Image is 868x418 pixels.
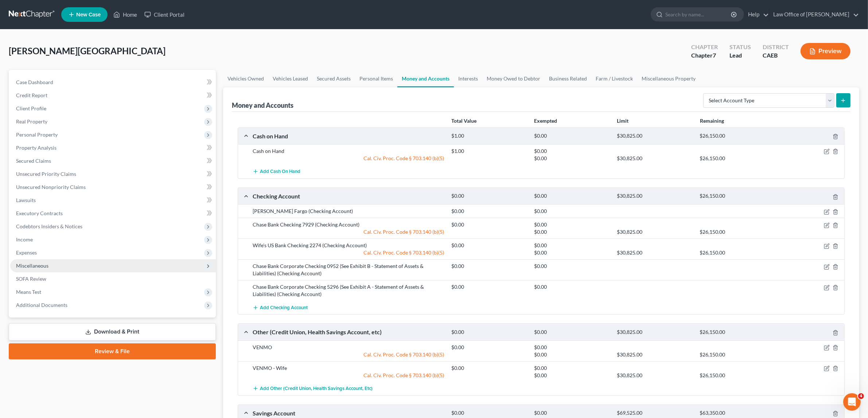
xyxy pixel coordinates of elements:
[110,8,141,21] a: Home
[253,165,300,178] button: Add Cash on Hand
[249,221,448,228] div: Chase Bank Checking 7929 (Checking Account)
[223,70,268,87] a: Vehicles Owned
[613,249,696,256] div: $30,825.00
[591,70,637,87] a: Farm / Livestock
[114,3,128,17] button: Home
[10,272,216,285] a: SOFA Review
[613,155,696,162] div: $30,825.00
[858,393,864,399] span: 4
[713,52,716,59] span: 7
[696,228,779,236] div: $26,150.00
[613,410,696,417] div: $69,525.00
[696,329,779,336] div: $26,150.00
[763,43,789,51] div: District
[530,208,613,215] div: $0.00
[249,242,448,249] div: Wife's US Bank Checking 2274 (Checking Account)
[6,223,140,236] textarea: Message…
[249,249,448,256] div: Cal. Civ. Proc. Code § 703.140 (b)(5)
[530,147,613,155] div: $0.00
[16,236,33,242] span: Income
[613,193,696,200] div: $30,825.00
[530,221,613,228] div: $0.00
[6,57,120,134] div: 🚨ATTN: [GEOGRAPHIC_DATA] of [US_STATE]The court has added a new Credit Counseling Field that we n...
[21,4,32,16] img: Profile image for Katie
[46,238,52,244] button: Start recording
[12,62,104,75] b: 🚨ATTN: [GEOGRAPHIC_DATA] of [US_STATE]
[613,372,696,379] div: $30,825.00
[530,263,613,270] div: $0.00
[448,410,530,417] div: $0.00
[12,79,114,129] div: The court has added a new Credit Counseling Field that we need to update upon filing. Please remo...
[35,4,83,9] h1: [PERSON_NAME]
[5,3,19,17] button: go back
[16,263,48,269] span: Miscellaneous
[125,236,137,247] button: Send a message…
[249,228,448,236] div: Cal. Civ. Proc. Code § 703.140 (b)(5)
[249,344,448,351] div: VENMO
[613,133,696,139] div: $30,825.00
[10,89,216,102] a: Credit Report
[744,8,769,21] a: Help
[260,386,373,391] span: Add Other (Credit Union, Health Savings Account, etc)
[9,323,216,340] a: Download & Print
[700,118,724,124] strong: Remaining
[530,344,613,351] div: $0.00
[249,208,448,215] div: [PERSON_NAME] Fargo (Checking Account)
[128,3,141,16] div: Close
[10,207,216,220] a: Executory Contracts
[448,193,530,200] div: $0.00
[12,135,69,139] div: [PERSON_NAME] • 1h ago
[530,155,613,162] div: $0.00
[253,301,308,314] button: Add Checking Account
[6,57,140,150] div: Katie says…
[545,70,591,87] a: Business Related
[448,133,530,139] div: $1.00
[448,364,530,372] div: $0.00
[16,184,86,190] span: Unsecured Nonpriority Claims
[613,329,696,336] div: $30,825.00
[249,192,448,200] div: Checking Account
[249,328,448,336] div: Other (Credit Union, Health Savings Account, etc)
[691,43,718,51] div: Chapter
[530,372,613,379] div: $0.00
[530,283,613,291] div: $0.00
[448,221,530,228] div: $0.00
[530,249,613,256] div: $0.00
[10,167,216,181] a: Unsecured Priority Claims
[260,169,300,175] span: Add Cash on Hand
[16,171,76,177] span: Unsecured Priority Claims
[10,141,216,154] a: Property Analysis
[729,43,751,51] div: Status
[249,409,448,417] div: Savings Account
[448,283,530,291] div: $0.00
[249,372,448,379] div: Cal. Civ. Proc. Code § 703.140 (b)(5)
[454,70,482,87] a: Interests
[249,364,448,372] div: VENMO - Wife
[530,329,613,336] div: $0.00
[35,9,68,16] p: Active 2h ago
[16,249,37,256] span: Expenses
[530,242,613,249] div: $0.00
[801,43,851,59] button: Preview
[16,131,58,138] span: Personal Property
[312,70,355,87] a: Secured Assets
[249,283,448,298] div: Chase Bank Corporate Checking 5296 (See Exhibit A - Statement of Assets & Liabilities) (Checking ...
[35,238,40,244] button: Upload attachment
[613,228,696,236] div: $30,825.00
[770,8,859,21] a: Law Office of [PERSON_NAME]
[249,351,448,358] div: Cal. Civ. Proc. Code § 703.140 (b)(5)
[729,51,751,60] div: Lead
[448,208,530,215] div: $0.00
[16,158,51,164] span: Secured Claims
[16,302,67,308] span: Additional Documents
[530,193,613,200] div: $0.00
[16,276,46,282] span: SOFA Review
[16,145,57,151] span: Property Analysis
[448,242,530,249] div: $0.00
[355,70,397,87] a: Personal Items
[249,132,448,140] div: Cash on Hand
[696,155,779,162] div: $26,150.00
[843,393,861,411] iframe: Intercom live chat
[448,344,530,351] div: $0.00
[268,70,312,87] a: Vehicles Leased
